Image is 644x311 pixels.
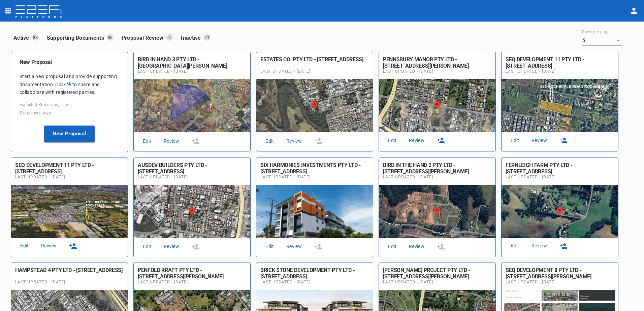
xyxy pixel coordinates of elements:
[283,137,305,146] a: Review
[44,126,95,142] button: New Proposal
[260,162,369,175] h6: SIX HARMONIES INVESTMENTS PTY LTD - 3 Grout Street, MacGregor
[383,267,491,280] h6: BRIDGEMAN PROJECT PTY LTD - 11 Desertrose Cres, Bridgeman Downs
[582,29,610,35] label: Rows per page:
[161,137,182,146] a: Review
[506,267,614,280] div: SEQ DEVELOPMENT 8 PTY LTD - [STREET_ADDRESS][PERSON_NAME]
[134,185,250,238] img: Proposal Image
[138,56,246,69] div: BIRD IN HAND 3 PTY LTD - [GEOGRAPHIC_DATA][PERSON_NAME]
[260,162,369,175] div: SIX HARMONIES INVESTMENTS PTY LTD - [STREET_ADDRESS]
[379,185,495,238] img: Proposal Image
[260,56,369,69] h6: ESTATES CO. PTY LTD - 112 Gross Ave, Hemmant
[181,34,203,42] p: Inactive
[38,241,60,250] a: Review
[15,162,124,175] div: SEQ DEVELOPMENT 11 PTY LTD - [STREET_ADDRESS]
[20,59,119,65] h6: New Proposal
[383,162,491,175] h6: BIRD IN THE HAND 2 PTY LTD - 344 John Oxley Dr, Thrumster
[502,79,618,132] img: Proposal Image
[383,56,491,75] div: PENNSBURY MANOR PTY LTD - [STREET_ADDRESS][PERSON_NAME][PERSON_NAME][PERSON_NAME]
[382,242,403,251] a: Edit
[582,35,622,46] div: 5
[506,162,614,175] div: FERNLEIGH FARM PTY LTD - [STREET_ADDRESS]
[107,34,114,41] p: 36
[260,267,369,280] h6: BRICK STONE DEVELOPMENT PTY LTD - 580 Nerang Broadbeach Rd, Carrara
[47,34,107,42] p: Supporting Documents
[259,242,281,251] a: Edit
[506,56,614,69] h6: SEQ DEVELOPMENT 11 PTY LTD - 470 Rochedale Rd, Rochedale
[506,280,614,284] span: Last Updated - [DATE]
[122,34,166,42] p: Proposal Review
[406,136,427,145] a: Review
[506,56,614,69] div: SEQ DEVELOPMENT 11 PTY LTD - [STREET_ADDRESS]
[283,242,305,251] a: Review
[138,267,246,280] div: PENFOLD KRAFT PTY LTD - [STREET_ADDRESS][PERSON_NAME]
[136,137,158,146] a: Edit
[379,79,495,132] img: Proposal Image
[256,185,373,238] img: Proposal Image
[134,79,250,132] img: Proposal Image
[260,267,369,280] div: BRICK STONE DEVELOPMENT PTY LTD - [STREET_ADDRESS]
[15,162,124,175] h6: SEQ DEVELOPMENT 11 PTY LTD - 470 Rochedale Rd, Rochedale
[504,241,526,250] a: Edit
[14,241,35,250] a: Edit
[256,79,373,132] img: Proposal Image
[383,56,491,69] h6: PENNSBURY MANOR PTY LTD - 206 Graham Rd, Bridgeman Downs
[260,69,369,74] span: Last Updated - [DATE]
[506,162,614,175] h6: FERNLEIGH FARM PTY LTD - 663 Fernleigh Rd, Brooklet
[138,162,246,175] h6: AUSDEV BUILDERS PTY LTD - 23 Sammells Dr, Chermside
[138,175,246,179] span: Last Updated - [DATE]
[383,69,491,74] span: Last Updated - [DATE]
[136,242,158,251] a: Edit
[20,73,119,96] p: Start a new proposal and provide supporting documentation. Click to share and collaborate with re...
[506,267,614,280] h6: SEQ DEVELOPMENT 8 PTY LTD - 103 Elizabeth St, Toowong
[15,280,124,284] span: Last Updated - [DATE]
[506,69,614,74] span: Last Updated - [DATE]
[204,34,211,41] p: 71
[20,102,71,115] span: Expected Processing Time 5 business days
[15,267,124,273] div: HAMPSTEAD 4 PTY LTD - [STREET_ADDRESS]
[32,34,39,41] p: 38
[506,175,614,179] span: Last Updated - [DATE]
[260,175,369,179] span: Last Updated - [DATE]
[166,34,173,41] p: 6
[13,34,32,42] p: Active
[528,136,550,145] a: Review
[138,162,246,175] div: AUSDEV BUILDERS PTY LTD - [STREET_ADDRESS]
[138,69,246,74] span: Last Updated - [DATE]
[502,185,618,238] img: Proposal Image
[161,242,182,251] a: Review
[383,162,491,175] div: BIRD IN THE HAND 2 PTY LTD - [STREET_ADDRESS][PERSON_NAME]
[138,267,246,280] h6: PENFOLD KRAFT PTY LTD - 85 Kraft Rd, Pallara
[406,242,427,251] a: Review
[504,136,526,145] a: Edit
[528,241,550,250] a: Review
[15,267,124,280] h6: HAMPSTEAD 4 PTY LTD - 15 Aramis Pl, Nudgee
[260,56,369,63] div: ESTATES CO. PTY LTD - [STREET_ADDRESS]
[138,56,246,69] h6: BIRD IN HAND 3 PTY LTD - Cnr Browne Rd & Highfields Rd, Highfields
[383,175,491,179] span: Last Updated - [DATE]
[259,137,281,146] a: Edit
[138,280,246,284] span: Last Updated - [DATE]
[382,136,403,145] a: Edit
[260,280,369,284] span: Last Updated - [DATE]
[383,280,491,284] span: Last Updated - [DATE]
[383,267,491,286] div: [PERSON_NAME] PROJECT PTY LTD - [STREET_ADDRESS][PERSON_NAME][PERSON_NAME]
[15,175,124,179] span: Last Updated - [DATE]
[11,185,128,238] img: Proposal Image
